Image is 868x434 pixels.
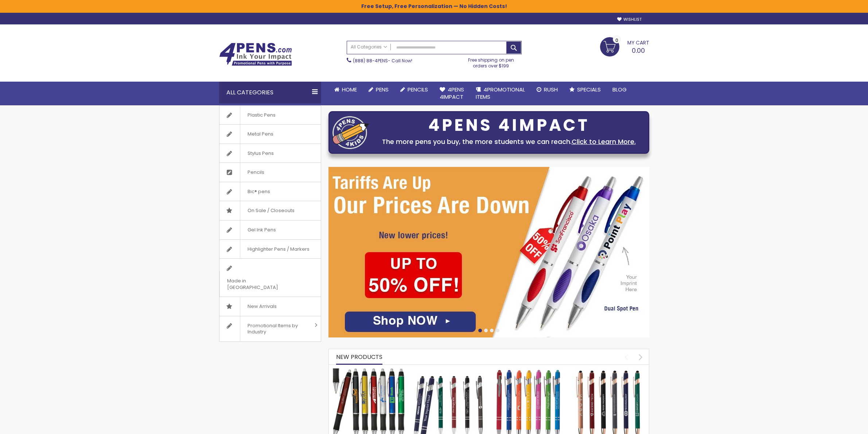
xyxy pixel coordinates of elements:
span: Pencils [240,163,272,182]
a: Specials [564,82,607,98]
span: Metal Pens [240,125,281,144]
a: Plastic Pens [219,106,321,125]
span: Promotional Items by Industry [240,316,312,341]
a: 4PROMOTIONALITEMS [470,82,531,105]
span: 0 [615,37,618,44]
a: Promotional Items by Industry [219,316,321,341]
span: 4Pens 4impact [440,86,464,101]
span: New Arrivals [240,297,284,316]
div: Free shipping on pen orders over $199 [460,54,522,69]
div: All Categories [219,82,321,103]
a: Rush [531,82,564,98]
span: 4PROMOTIONAL ITEMS [476,86,525,101]
span: Blog [612,86,627,93]
a: The Barton Custom Pens Special Offer [332,368,405,374]
span: 0.00 [632,46,645,55]
span: New Products [336,353,382,361]
span: Home [342,86,357,93]
a: All Categories [347,41,391,53]
span: All Categories [351,44,387,50]
div: The more pens you buy, the more students we can reach. [373,137,645,147]
a: 0.00 0 [600,37,649,55]
a: Made in [GEOGRAPHIC_DATA] [219,259,321,297]
a: Pencils [219,163,321,182]
a: Wishlist [617,17,642,22]
a: Ellipse Softy Brights with Stylus Pen - Laser [492,368,565,374]
span: Stylus Pens [240,144,281,163]
img: four_pen_logo.png [332,116,369,149]
span: Plastic Pens [240,106,283,125]
a: Highlighter Pens / Markers [219,240,321,259]
div: 4PENS 4IMPACT [373,118,645,133]
a: Bic® pens [219,182,321,201]
div: prev [620,351,633,363]
a: Home [328,82,363,98]
span: - Call Now! [353,58,412,64]
a: Click to Learn More. [572,137,636,146]
a: Stylus Pens [219,144,321,163]
span: Gel Ink Pens [240,220,283,239]
span: Pens [376,86,389,93]
a: Blog [607,82,632,98]
a: New Arrivals [219,297,321,316]
span: On Sale / Closeouts [240,201,302,220]
a: Gel Ink Pens [219,220,321,239]
a: Pencils [394,82,434,98]
a: Pens [363,82,394,98]
span: Bic® pens [240,182,277,201]
a: (888) 88-4PENS [353,58,388,64]
span: Specials [577,86,601,93]
img: 4Pens Custom Pens and Promotional Products [219,43,292,66]
span: Rush [544,86,558,93]
a: On Sale / Closeouts [219,201,321,220]
span: Pencils [408,86,428,93]
span: Made in [GEOGRAPHIC_DATA] [219,271,303,297]
a: Metal Pens [219,125,321,144]
img: /cheap-promotional-products.html [328,167,649,337]
span: Highlighter Pens / Markers [240,240,317,259]
a: Ellipse Softy Rose Gold Classic with Stylus Pen - Silver Laser [572,368,645,374]
a: Custom Soft Touch Metal Pen - Stylus Top [412,368,485,374]
div: next [634,351,647,363]
a: 4Pens4impact [434,82,470,105]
